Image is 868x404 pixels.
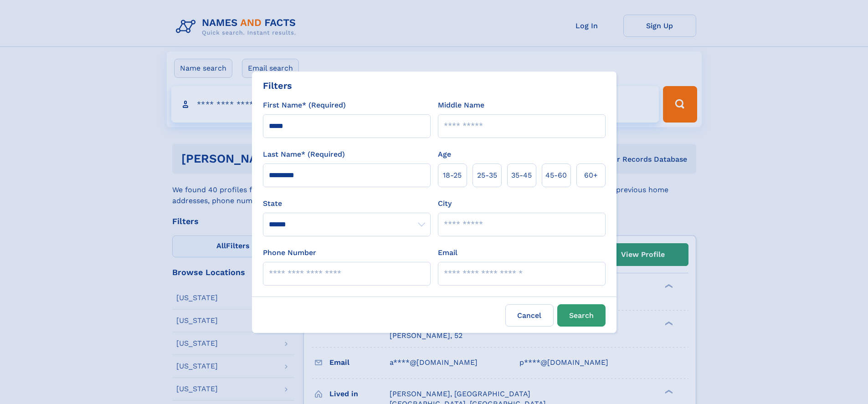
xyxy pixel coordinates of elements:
[263,149,345,160] label: Last Name* (Required)
[263,198,431,209] label: State
[584,170,598,181] span: 60+
[438,149,451,160] label: Age
[438,247,457,258] label: Email
[443,170,462,181] span: 18‑25
[438,198,452,209] label: City
[545,170,567,181] span: 45‑60
[263,247,316,258] label: Phone Number
[263,100,346,111] label: First Name* (Required)
[438,100,484,111] label: Middle Name
[505,304,554,327] label: Cancel
[263,79,292,92] div: Filters
[477,170,497,181] span: 25‑35
[511,170,532,181] span: 35‑45
[557,304,606,327] button: Search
